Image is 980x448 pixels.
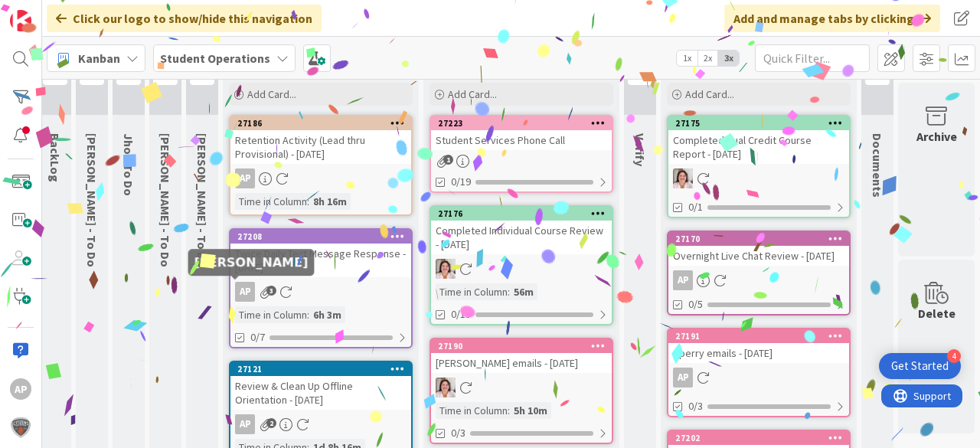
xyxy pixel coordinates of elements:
[84,133,100,267] span: Emilie - To Do
[430,338,613,444] a: 27190[PERSON_NAME] emails - [DATE]EWTime in Column:5h 10m0/3
[229,228,413,348] a: 27208Twice Daily Text Message Response - [DATE]APTime in Column:6h 3m0/7
[235,306,307,323] div: Time in Column
[916,127,957,146] div: Archive
[688,296,703,312] span: 0/5
[47,5,322,32] div: Click our logo to show/hide this navigation
[237,364,411,374] div: 27121
[160,51,270,66] b: Student Operations
[194,133,210,267] span: Eric - To Do
[870,133,885,198] span: Documents
[668,329,849,363] div: 27191Aperry emails - [DATE]
[668,116,849,164] div: 27175Completed Dual Credit Course Report - [DATE]
[230,282,411,302] div: AP
[78,49,120,67] span: Kanban
[47,133,63,182] span: BackLog
[438,118,612,129] div: 27223
[667,231,851,316] a: 27170Overnight Live Chat Review - [DATE]AP0/5
[431,339,612,353] div: 27190
[230,414,411,434] div: AP
[668,431,849,445] div: 27202
[675,234,849,244] div: 27170
[668,368,849,388] div: AP
[668,168,849,188] div: EW
[266,286,276,296] span: 3
[508,283,510,300] span: :
[891,358,949,374] div: Get Started
[230,376,411,410] div: Review & Clean Up Offline Orientation - [DATE]
[230,244,411,277] div: Twice Daily Text Message Response - [DATE]
[237,118,411,129] div: 27186
[431,339,612,373] div: 27190[PERSON_NAME] emails - [DATE]
[431,130,612,150] div: Student Services Phone Call
[194,255,309,270] h5: [PERSON_NAME]
[668,270,849,290] div: AP
[675,331,849,342] div: 27191
[431,353,612,373] div: [PERSON_NAME] emails - [DATE]
[755,44,870,72] input: Quick Filter...
[918,304,955,322] div: Delete
[451,425,465,441] span: 0/3
[724,5,940,32] div: Add and manage tabs by clicking
[673,168,693,188] img: EW
[247,87,296,101] span: Add Card...
[718,51,739,66] span: 3x
[675,433,849,443] div: 27202
[438,208,612,219] div: 27176
[32,2,70,21] span: Support
[436,259,456,279] img: EW
[235,414,255,434] div: AP
[510,283,537,300] div: 56m
[667,328,851,417] a: 27191Aperry emails - [DATE]AP0/3
[237,231,411,242] div: 27208
[10,10,31,31] img: Visit kanbanzone.com
[431,221,612,254] div: Completed Individual Course Review - [DATE]
[121,133,136,196] span: Jho - To Do
[10,378,31,400] div: AP
[230,116,411,164] div: 27186Retention Activity (Lead thru Provisional) - [DATE]
[309,306,345,323] div: 6h 3m
[230,130,411,164] div: Retention Activity (Lead thru Provisional) - [DATE]
[230,230,411,244] div: 27208
[451,174,471,190] span: 0/19
[230,362,411,376] div: 27121
[230,230,411,277] div: 27208Twice Daily Text Message Response - [DATE]
[688,398,703,414] span: 0/3
[230,116,411,130] div: 27186
[673,368,693,388] div: AP
[677,51,697,66] span: 1x
[431,259,612,279] div: EW
[229,115,413,216] a: 27186Retention Activity (Lead thru Provisional) - [DATE]APTime in Column:8h 16m
[668,246,849,266] div: Overnight Live Chat Review - [DATE]
[436,283,508,300] div: Time in Column
[448,87,497,101] span: Add Card...
[436,402,508,419] div: Time in Column
[430,205,613,325] a: 27176Completed Individual Course Review - [DATE]EWTime in Column:56m0/15
[235,168,255,188] div: AP
[307,306,309,323] span: :
[250,329,265,345] span: 0/7
[879,353,961,379] div: Open Get Started checklist, remaining modules: 4
[436,378,456,397] img: EW
[685,87,734,101] span: Add Card...
[668,130,849,164] div: Completed Dual Credit Course Report - [DATE]
[10,417,31,438] img: avatar
[430,115,613,193] a: 27223Student Services Phone Call0/19
[947,349,961,363] div: 4
[668,232,849,246] div: 27170
[235,193,307,210] div: Time in Column
[266,418,276,428] span: 2
[431,207,612,254] div: 27176Completed Individual Course Review - [DATE]
[431,207,612,221] div: 27176
[668,343,849,363] div: Aperry emails - [DATE]
[431,116,612,130] div: 27223
[510,402,551,419] div: 5h 10m
[443,155,453,165] span: 1
[675,118,849,129] div: 27175
[668,116,849,130] div: 27175
[431,378,612,397] div: EW
[508,402,510,419] span: :
[158,133,173,267] span: Zaida - To Do
[632,133,648,166] span: Verify
[667,115,851,218] a: 27175Completed Dual Credit Course Report - [DATE]EW0/1
[230,168,411,188] div: AP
